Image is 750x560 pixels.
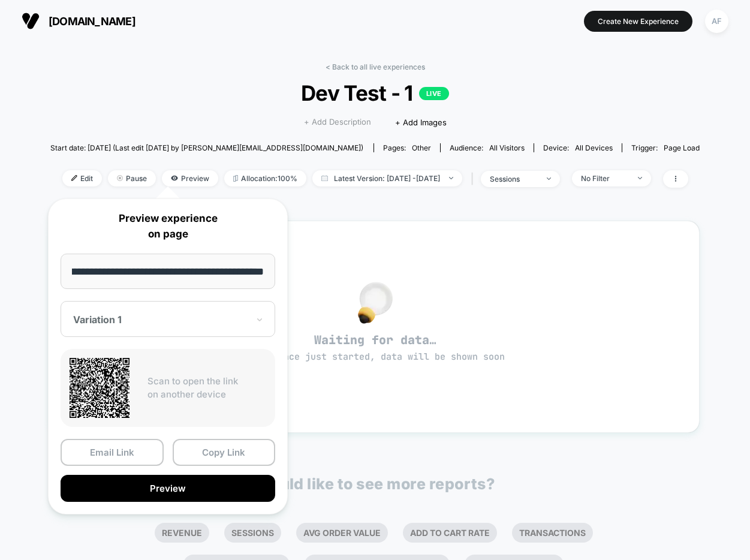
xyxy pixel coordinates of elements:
[412,143,431,152] span: other
[224,170,306,186] span: Allocation: 100%
[631,143,700,152] div: Trigger:
[664,143,700,152] span: Page Load
[449,177,453,179] img: end
[108,170,156,186] span: Pause
[147,375,266,402] p: Scan to open the link on another device
[72,332,679,363] span: Waiting for data…
[575,143,613,152] span: all devices
[419,87,449,100] p: LIVE
[22,12,40,30] img: Visually logo
[450,143,525,152] div: Audience:
[49,15,135,28] span: [DOMAIN_NAME]
[255,475,495,493] p: Would like to see more reports?
[403,523,497,543] li: Add To Cart Rate
[61,439,164,466] button: Email Link
[312,170,462,186] span: Latest Version: [DATE] - [DATE]
[383,143,431,152] div: Pages:
[512,523,593,543] li: Transactions
[489,143,525,152] span: All Visitors
[117,175,123,181] img: end
[233,175,238,182] img: rebalance
[18,11,139,31] button: [DOMAIN_NAME]
[701,9,732,34] button: AF
[321,175,328,181] img: calendar
[173,439,276,466] button: Copy Link
[326,62,425,71] a: < Back to all live experiences
[162,170,218,186] span: Preview
[62,170,102,186] span: Edit
[224,523,281,543] li: Sessions
[71,175,77,181] img: edit
[296,523,388,543] li: Avg Order Value
[395,118,447,127] span: + Add Images
[547,177,551,180] img: end
[304,116,371,128] span: + Add Description
[358,282,393,324] img: no_data
[638,177,642,179] img: end
[83,80,667,106] span: Dev Test - 1
[155,523,209,543] li: Revenue
[246,351,505,363] span: experience just started, data will be shown soon
[584,11,692,32] button: Create New Experience
[50,143,363,152] span: Start date: [DATE] (Last edit [DATE] by [PERSON_NAME][EMAIL_ADDRESS][DOMAIN_NAME])
[490,174,538,183] div: sessions
[61,475,275,502] button: Preview
[468,170,481,188] span: |
[61,211,275,242] p: Preview experience on page
[705,10,728,33] div: AF
[581,174,629,183] div: No Filter
[534,143,622,152] span: Device:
